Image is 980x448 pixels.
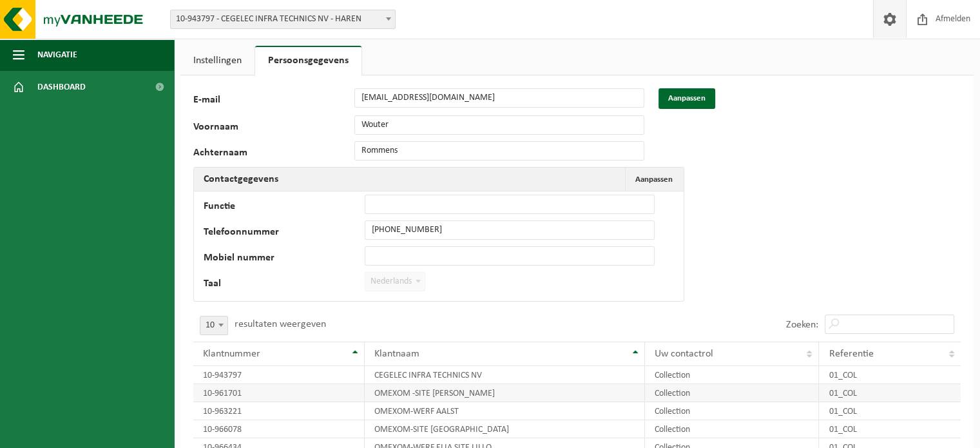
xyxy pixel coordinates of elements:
td: Collection [645,402,819,420]
td: 10-943797 [193,366,365,384]
label: Zoeken: [786,320,818,330]
td: 01_COL [819,402,961,420]
button: Aanpassen [658,88,715,109]
span: 10-943797 - CEGELEC INFRA TECHNICS NV - HAREN [170,10,396,29]
span: 10 [200,317,227,335]
span: Navigatie [37,39,77,71]
a: Instellingen [180,46,255,75]
label: Achternaam [193,148,354,161]
span: Nederlands [365,273,425,291]
label: Telefoonnummer [204,227,365,240]
span: Aanpassen [635,175,673,184]
td: 10-961701 [193,384,365,402]
label: Voornaam [193,122,354,135]
span: Nederlands [365,272,425,291]
td: 01_COL [819,420,961,438]
span: Referentie [829,349,873,359]
label: Functie [204,201,365,214]
td: 01_COL [819,366,961,384]
td: OMEXOM-SITE [GEOGRAPHIC_DATA] [365,420,645,438]
td: Collection [645,420,819,438]
h2: Contactgegevens [194,168,288,191]
td: Collection [645,384,819,402]
a: Persoonsgegevens [255,46,361,75]
span: Dashboard [37,71,86,103]
span: 10-943797 - CEGELEC INFRA TECHNICS NV - HAREN [171,10,395,28]
span: 10 [200,316,228,335]
td: OMEXOM -SITE [PERSON_NAME] [365,384,645,402]
label: Mobiel nummer [204,253,365,266]
td: 01_COL [819,384,961,402]
input: E-mail [354,88,644,108]
td: 10-966078 [193,420,365,438]
td: CEGELEC INFRA TECHNICS NV [365,366,645,384]
label: E-mail [193,95,354,109]
td: Collection [645,366,819,384]
button: Aanpassen [625,168,682,191]
label: Taal [204,278,365,291]
td: 10-963221 [193,402,365,420]
span: Klantnaam [374,349,419,359]
span: Klantnummer [203,349,260,359]
span: Uw contactrol [655,349,713,359]
label: resultaten weergeven [235,319,326,329]
td: OMEXOM-WERF AALST [365,402,645,420]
